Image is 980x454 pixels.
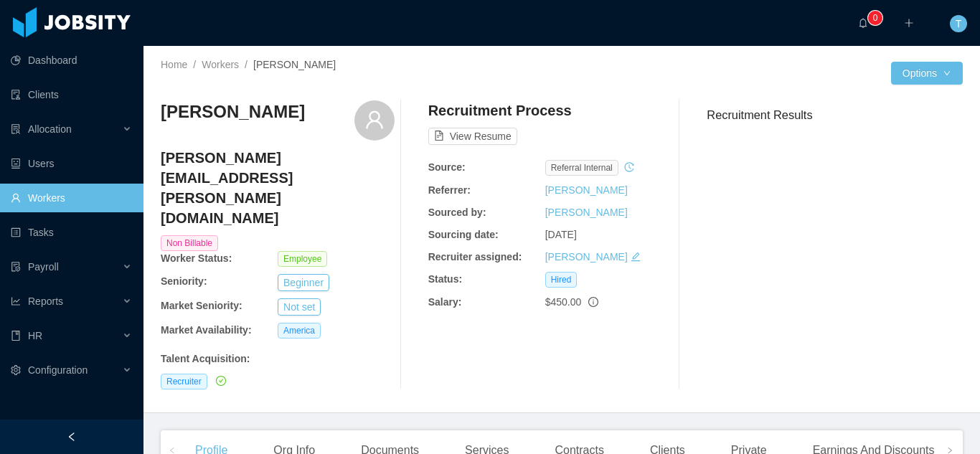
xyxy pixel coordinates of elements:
span: Reports [28,295,63,307]
span: Recruiter [161,374,207,389]
i: icon: edit [631,252,641,262]
span: HR [28,330,42,341]
span: info-circle [588,297,598,307]
i: icon: bell [858,18,868,28]
i: icon: book [11,331,21,341]
a: icon: auditClients [11,80,132,109]
span: Payroll [28,261,59,273]
i: icon: history [624,162,634,172]
h4: [PERSON_NAME][EMAIL_ADDRESS][PERSON_NAME][DOMAIN_NAME] [161,148,395,228]
h3: Recruitment Results [707,106,963,124]
i: icon: plus [904,18,914,28]
a: Home [161,59,187,70]
a: icon: userWorkers [11,184,132,212]
b: Market Seniority: [161,300,242,311]
b: Recruiter assigned: [428,251,522,263]
span: Configuration [28,364,88,376]
sup: 0 [868,11,882,25]
i: icon: check-circle [216,376,226,386]
button: Not set [278,298,321,316]
a: icon: robotUsers [11,149,132,178]
b: Status: [428,273,462,285]
i: icon: solution [11,124,21,134]
a: Workers [202,59,239,70]
span: / [193,59,196,70]
b: Worker Status: [161,252,232,264]
span: Hired [545,272,578,288]
b: Talent Acquisition : [161,353,250,364]
a: icon: check-circle [213,375,226,387]
i: icon: file-protect [11,262,21,272]
span: America [278,323,321,339]
i: icon: line-chart [11,296,21,306]
b: Seniority: [161,275,207,287]
span: $450.00 [545,296,582,308]
span: [DATE] [545,229,577,240]
i: icon: left [169,447,176,454]
b: Market Availability: [161,324,252,336]
b: Referrer: [428,184,471,196]
span: Employee [278,251,327,267]
button: Beginner [278,274,329,291]
b: Sourced by: [428,207,486,218]
a: icon: file-textView Resume [428,131,517,142]
a: [PERSON_NAME] [545,184,628,196]
span: Non Billable [161,235,218,251]
i: icon: user [364,110,385,130]
button: Optionsicon: down [891,62,963,85]
b: Sourcing date: [428,229,499,240]
b: Source: [428,161,466,173]
span: Allocation [28,123,72,135]
i: icon: setting [11,365,21,375]
button: icon: file-textView Resume [428,128,517,145]
span: / [245,59,248,70]
h3: [PERSON_NAME] [161,100,305,123]
span: [PERSON_NAME] [253,59,336,70]
a: icon: pie-chartDashboard [11,46,132,75]
b: Salary: [428,296,462,308]
i: icon: right [946,447,953,454]
span: T [956,15,962,32]
a: [PERSON_NAME] [545,207,628,218]
a: [PERSON_NAME] [545,251,628,263]
a: icon: profileTasks [11,218,132,247]
span: Referral internal [545,160,618,176]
